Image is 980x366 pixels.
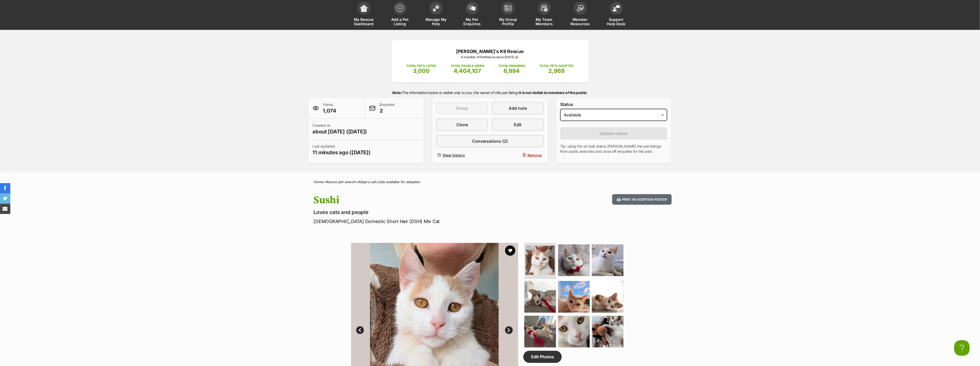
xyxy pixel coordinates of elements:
button: Remove [492,151,543,159]
span: Conversations (2) [472,138,508,144]
p: TOTAL PETS LISTED [406,64,436,68]
span: 1,074 [323,107,336,114]
span: Member Resources [569,17,592,26]
span: My Group Profile [497,17,520,26]
a: Adopt a cat [358,180,376,184]
span: 11 minutes ago ([DATE]) [313,149,371,156]
span: Edit [514,122,522,128]
span: Bump [456,105,468,111]
a: Cats available for adoption [378,180,420,184]
p: TOTAL PROFILE VIEWS [450,64,484,68]
img: Photo of Sushi [524,316,556,347]
img: Photo of Sushi [558,316,590,347]
a: Add note [492,102,543,114]
label: Status [560,102,668,107]
a: Prev [356,326,364,334]
img: Photo of Sushi [592,316,624,347]
span: Update status [600,130,628,137]
span: Support Help Desk [605,17,628,26]
strong: It is not visible to members of the public. [519,90,588,95]
span: My Rescue Dashboard [352,17,376,26]
img: help-desk-icon-fdf02630f3aa405de69fd3d07c3f3aa587a6932b1a1747fa1d2bba05be0121f9.svg [613,5,620,11]
span: Add a Pet Listing [388,17,412,26]
span: My Pet Enquiries [461,17,484,26]
img: pet-enquiries-icon-7e3ad2cf08bfb03b45e93fb7055b45f3efa6380592205ae92323e6603595dc1f.svg [468,5,476,11]
button: favourite [505,245,515,256]
a: Next [505,326,513,334]
span: Add note [509,105,527,111]
span: about [DATE] ([DATE]) [313,128,367,135]
span: 2,969 [548,67,565,74]
img: Photo of Sushi [558,281,590,313]
div: > > > [301,180,679,184]
span: Manage My Pets [424,17,448,26]
img: team-members-icon-5396bd8760b3fe7c0b43da4ab00e1e3bb1a5d9ba89233759b79545d2d3fc5d0d.svg [541,5,548,12]
p: Tip: using the on hold status [PERSON_NAME] the pet listings from public searches and close off e... [560,144,668,154]
p: The information below is visible only to you, the owner of this pet listing. [309,87,672,98]
a: Edit [492,118,543,131]
img: manage-my-pets-icon-02211641906a0b7f246fdf0571729dbe1e7629f14944591b6c1af311fb30b64b.svg [432,5,440,12]
img: dashboard-icon-eb2f2d2d3e046f16d808141f083e7271f6b2e854fb5c12c21221c1fb7104beca.svg [360,5,368,12]
a: View history [436,151,488,159]
p: [DEMOGRAPHIC_DATA] Domestic Short Hair (DSH) Mix Cat [314,218,532,225]
p: Enquiries: [380,102,395,114]
h1: Sushi [314,194,532,206]
span: 2 [380,107,395,114]
a: Rescue pet search [326,180,355,184]
img: Photo of Sushi [558,244,590,276]
p: A member of PetRescue since [DATE] 🎉 [399,55,581,59]
span: 4,404,107 [454,67,481,74]
button: Update status [560,127,668,140]
a: Edit Photos [523,351,562,363]
a: Conversations (2) [436,135,544,147]
img: member-resources-icon-8e73f808a243e03378d46382f2149f9095a855e16c252ad45f914b54edf8863c.svg [577,5,584,12]
a: Clone [436,118,488,131]
a: Home [314,180,323,184]
p: [PERSON_NAME]'s K9 Rescue [399,48,581,55]
span: View history [442,152,465,158]
iframe: Help Scout Beacon - Open [954,340,970,356]
span: Remove [527,152,542,158]
img: Photo of Sushi [526,246,555,275]
span: 3,000 [413,67,430,74]
p: Loves cats and people [314,209,532,216]
p: TOTAL PETS ADOPTED [539,64,574,68]
img: Photo of Sushi [592,281,624,313]
img: add-pet-listing-icon-0afa8454b4691262ce3f59096e99ab1cd57d4a30225e0717b998d2c9b9846f56.svg [396,5,404,12]
strong: Note: [392,90,402,95]
span: My Team Members [533,17,556,26]
p: Created at: [313,123,367,135]
button: Print an adoption poster [612,194,671,205]
button: Bump [436,102,488,114]
span: Clone [456,122,468,128]
p: Last updated: [313,144,371,156]
p: Views: [323,102,336,114]
img: Photo of Sushi [592,244,624,276]
p: TOTAL ENQUIRIES [498,64,525,68]
img: group-profile-icon-3fa3cf56718a62981997c0bc7e787c4b2cf8bcc04b72c1350f741eb67cf2f40e.svg [505,5,512,11]
img: Photo of Sushi [524,281,556,313]
span: 6,994 [504,67,520,74]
